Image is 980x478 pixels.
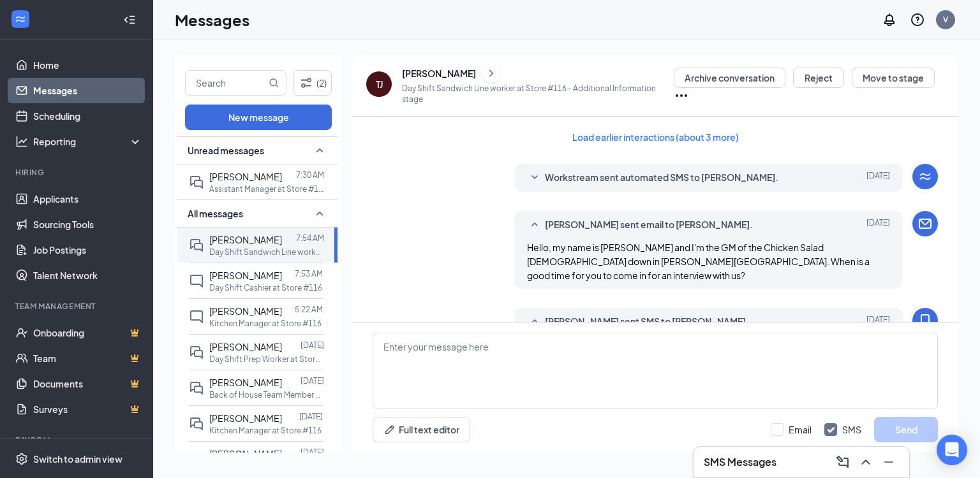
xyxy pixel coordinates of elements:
p: [DATE] [301,447,324,458]
button: Load earlier interactions (about 3 more) [561,127,750,147]
svg: ComposeMessage [835,454,850,470]
div: TJ [376,78,383,91]
button: New message [185,105,332,130]
svg: SmallChevronUp [312,206,327,221]
a: Messages [33,78,142,103]
div: Open Intercom Messenger [937,435,967,465]
svg: Ellipses [674,88,689,103]
button: Minimize [879,452,899,472]
svg: ChatInactive [189,273,204,289]
button: Filter (2) [293,70,332,96]
svg: SmallChevronUp [527,217,542,233]
p: Kitchen Manager at Store #116 [209,318,322,329]
a: Job Postings [33,237,142,263]
p: Kitchen Manager at Store #116 [209,425,322,436]
svg: Email [917,216,933,231]
a: OnboardingCrown [33,320,142,345]
p: 7:53 AM [295,268,323,279]
span: [PERSON_NAME] [209,234,282,245]
svg: SmallChevronUp [527,314,542,330]
svg: Minimize [881,454,896,470]
span: [PERSON_NAME] sent email to [PERSON_NAME]. [545,217,753,233]
a: DocumentsCrown [33,371,142,396]
div: Reporting [33,135,143,148]
a: Talent Network [33,263,142,288]
svg: Filter [299,75,314,91]
span: [DATE] [866,170,890,185]
span: [PERSON_NAME] [209,171,282,182]
span: [PERSON_NAME] [209,270,282,281]
a: SurveysCrown [33,396,142,422]
svg: DoubleChat [189,345,204,360]
span: Workstream sent automated SMS to [PERSON_NAME]. [545,170,778,185]
span: Unread messages [188,144,264,157]
span: [PERSON_NAME] [209,305,282,317]
div: Switch to admin view [33,453,122,465]
svg: ChatInactive [189,309,204,324]
div: Hiring [15,167,140,178]
svg: Pen [383,423,396,436]
div: V [943,14,948,25]
a: Scheduling [33,103,142,129]
svg: WorkstreamLogo [14,13,27,25]
span: [PERSON_NAME] [209,448,282,460]
span: [PERSON_NAME] [209,377,282,388]
svg: ChatInactive [189,452,204,467]
a: Sourcing Tools [33,212,142,237]
button: Move to stage [852,68,935,88]
svg: MobileSms [917,313,933,328]
span: [DATE] [866,314,890,330]
input: Search [186,71,266,95]
button: Send [874,417,938,442]
p: Back of House Team Member at Store #116 [209,389,324,400]
svg: QuestionInfo [910,12,925,27]
h1: Messages [175,9,249,31]
a: TeamCrown [33,345,142,371]
svg: Analysis [15,135,28,148]
button: Reject [793,68,844,88]
svg: Collapse [123,13,136,26]
button: ChevronUp [856,452,876,472]
a: Applicants [33,186,142,212]
p: 7:54 AM [296,233,324,243]
svg: DoubleChat [189,175,204,190]
p: 5:22 AM [295,304,323,315]
p: [DATE] [299,411,323,422]
p: [DATE] [301,375,324,386]
span: Hello, my name is [PERSON_NAME] and I'm the GM of the Chicken Salad [DEMOGRAPHIC_DATA] down in [P... [527,242,870,281]
p: Day Shift Cashier at Store #116 [209,282,322,293]
svg: Notifications [882,12,897,27]
span: [PERSON_NAME] sent SMS to [PERSON_NAME]. [545,314,749,330]
span: [PERSON_NAME] [209,412,282,424]
div: Team Management [15,301,140,312]
button: ChevronRight [482,64,501,83]
p: Assistant Manager at Store #116 [209,184,324,194]
svg: MagnifyingGlass [269,78,279,88]
p: Day Shift Sandwich Line worker at Store #116 [209,247,324,257]
svg: SmallChevronUp [312,143,327,158]
svg: DoubleChat [189,380,204,396]
button: Full text editorPen [373,417,470,442]
div: Payroll [15,435,140,445]
h3: SMS Messages [704,455,776,469]
a: Home [33,52,142,78]
p: Day Shift Sandwich Line worker at Store #116 - Additional Information stage [402,83,674,105]
svg: DoubleChat [189,238,204,253]
span: [PERSON_NAME] [209,341,282,352]
p: [DATE] [301,340,324,351]
span: [DATE] [866,217,890,233]
svg: DoubleChat [189,416,204,431]
svg: ChevronRight [485,66,498,81]
button: Archive conversation [674,68,785,88]
svg: WorkstreamLogo [917,169,933,184]
svg: SmallChevronDown [527,170,542,185]
p: 7:30 AM [296,170,324,180]
svg: ChevronUp [858,454,873,470]
span: All messages [188,207,243,220]
button: ComposeMessage [833,452,853,472]
p: Day Shift Prep Worker at Store #116 [209,354,324,365]
div: [PERSON_NAME] [402,67,476,80]
svg: Settings [15,453,28,465]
